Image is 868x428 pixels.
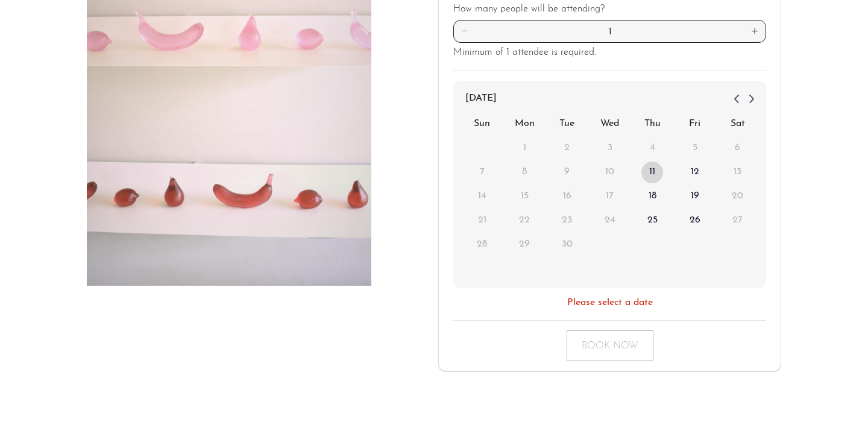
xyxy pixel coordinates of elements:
[453,2,766,17] div: How many people will be attending?
[588,112,631,136] div: Wed
[503,112,546,136] div: Mon
[453,45,766,61] div: Minimum of 1 attendee is required.
[461,112,503,136] div: Sun
[461,88,759,110] div: [DATE]
[641,210,663,231] span: 25
[684,186,706,207] span: 19
[641,186,663,207] span: 18
[641,162,663,183] span: 11
[716,112,759,136] div: Sat
[567,295,653,311] div: Please select a date
[674,112,717,136] div: Fri
[631,112,674,136] div: Thu
[684,210,706,231] span: 26
[684,162,706,183] span: 12
[546,112,589,136] div: Tue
